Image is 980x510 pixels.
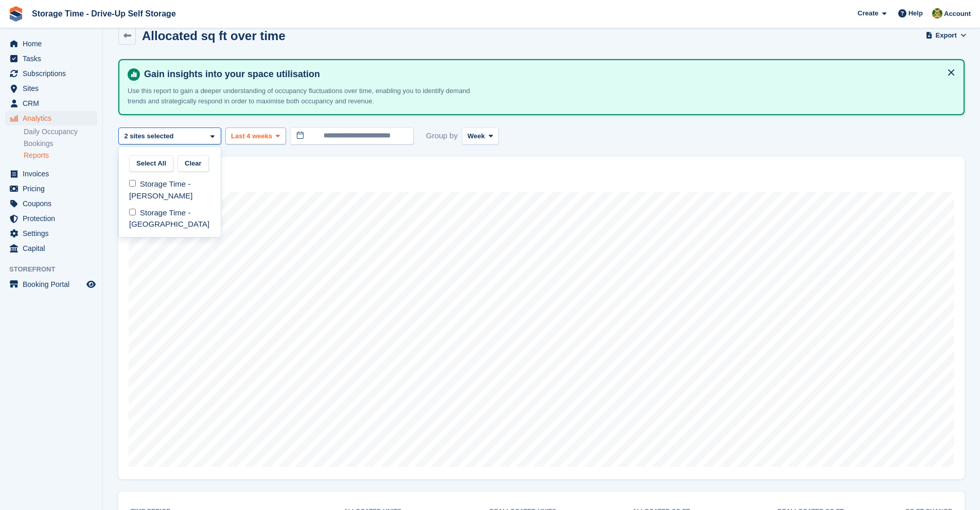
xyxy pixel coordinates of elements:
span: Create [858,8,878,19]
button: Week [462,128,498,144]
a: menu [5,81,97,96]
span: Last 4 weeks [231,131,272,141]
span: Analytics [23,111,84,125]
a: menu [5,211,97,226]
span: Invoices [23,167,84,181]
a: menu [5,277,97,292]
span: Home [23,37,84,51]
h4: Gain insights into your space utilisation [140,68,955,80]
a: menu [5,196,97,211]
button: Select All [129,155,173,172]
span: Storefront [9,264,102,275]
span: Subscriptions [23,66,84,81]
a: Bookings [24,139,97,149]
span: Tasks [23,51,84,66]
span: Capital [23,241,84,256]
a: menu [5,181,97,196]
span: Coupons [23,196,84,211]
a: menu [5,66,97,81]
span: Protection [23,211,84,226]
button: Last 4 weeks [225,128,286,144]
a: menu [5,96,97,111]
span: Week [468,131,485,141]
a: menu [5,167,97,181]
img: Zain Sarwar [932,8,942,19]
span: Export [936,30,957,41]
img: stora-icon-8386f47178a22dfd0bd8f6a31ec36ba5ce8667c1dd55bd0f319d3a0aa187defe.svg [8,6,24,22]
span: Pricing [23,181,84,196]
a: menu [5,37,97,51]
a: Daily Occupancy [24,127,97,137]
div: Storage Time - [GEOGRAPHIC_DATA] [123,204,217,232]
span: CRM [23,96,84,111]
div: Storage Time - [PERSON_NAME] [123,176,217,204]
a: Preview store [85,278,97,290]
span: Booking Portal [23,277,84,292]
a: menu [5,51,97,66]
span: Account [944,9,971,19]
a: Reports [24,151,97,160]
span: Help [908,8,923,19]
span: Sites [23,81,84,96]
span: Group by [426,128,458,144]
a: menu [5,226,97,241]
a: menu [5,241,97,256]
button: Clear [177,155,209,172]
h2: Allocated sq ft over time [142,29,286,43]
a: Storage Time - Drive-Up Self Storage [28,5,180,22]
p: Use this report to gain a deeper understanding of occupancy fluctuations over time, enabling you ... [128,86,488,106]
span: Settings [23,226,84,241]
a: menu [5,111,97,125]
button: Export [928,27,965,44]
div: 2 sites selected [122,131,177,141]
